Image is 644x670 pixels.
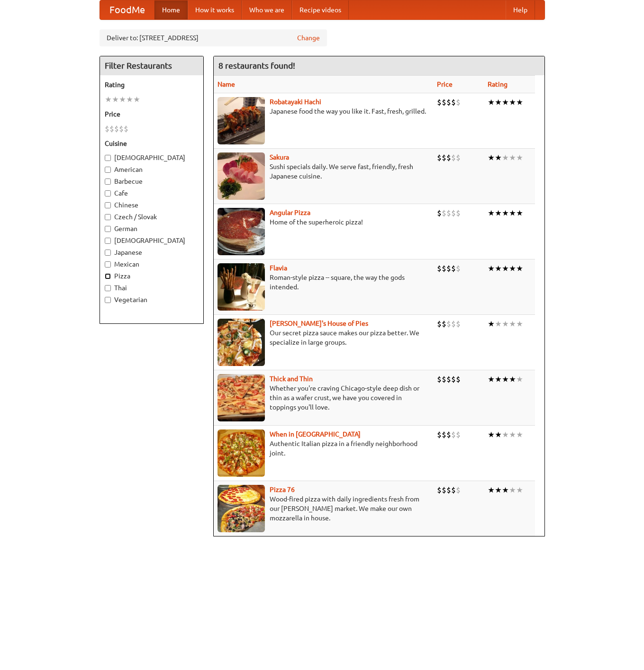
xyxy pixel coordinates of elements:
b: Robatayaki Hachi [270,98,321,106]
a: When in [GEOGRAPHIC_DATA] [270,430,361,438]
input: Mexican [105,261,111,268]
li: ★ [126,94,133,105]
li: $ [456,485,461,495]
li: ★ [488,263,495,274]
input: Czech / Slovak [105,214,111,220]
li: ★ [516,152,523,163]
input: American [105,167,111,173]
li: ★ [502,374,509,384]
li: ★ [488,152,495,163]
label: Thai [105,283,199,293]
a: Angular Pizza [270,209,310,216]
label: German [105,224,199,233]
li: $ [451,263,456,274]
li: ★ [509,485,516,495]
a: Thick and Thin [270,375,313,383]
label: Czech / Slovak [105,212,199,222]
label: Vegetarian [105,295,199,304]
label: Cafe [105,188,199,198]
label: [DEMOGRAPHIC_DATA] [105,236,199,245]
a: Sakura [270,153,289,161]
li: $ [442,263,446,274]
p: Wood-fired pizza with daily ingredients fresh from our [PERSON_NAME] market. We make our own mozz... [218,494,430,523]
li: $ [442,152,446,163]
li: $ [451,319,456,329]
li: ★ [133,94,140,105]
li: $ [446,263,451,274]
li: $ [437,97,442,107]
input: [DEMOGRAPHIC_DATA] [105,238,111,244]
li: $ [451,374,456,384]
li: $ [446,319,451,329]
li: ★ [495,485,502,495]
input: [DEMOGRAPHIC_DATA] [105,155,111,161]
li: $ [456,319,461,329]
li: ★ [509,429,516,440]
img: sakura.jpg [218,152,265,200]
p: Roman-style pizza -- square, the way the gods intended. [218,273,430,292]
li: $ [437,263,442,274]
input: German [105,226,111,232]
li: ★ [502,429,509,440]
li: $ [442,97,446,107]
li: ★ [488,485,495,495]
img: wheninrome.jpg [218,429,265,477]
p: Sushi specials daily. We serve fast, friendly, fresh Japanese cuisine. [218,162,430,181]
li: ★ [495,263,502,274]
li: ★ [495,152,502,163]
input: Thai [105,285,111,291]
li: ★ [495,374,502,384]
li: $ [446,208,451,218]
li: ★ [502,208,509,218]
li: ★ [509,263,516,274]
a: Change [297,33,320,43]
li: $ [437,152,442,163]
li: ★ [516,374,523,384]
li: $ [109,124,114,134]
label: Barbecue [105,177,199,186]
li: $ [456,97,461,107]
li: $ [437,208,442,218]
a: Rating [488,80,508,88]
li: ★ [516,263,523,274]
a: [PERSON_NAME]'s House of Pies [270,320,368,327]
a: Who we are [242,0,292,19]
li: $ [456,374,461,384]
li: $ [105,124,109,134]
a: Name [218,80,235,88]
input: Barbecue [105,179,111,185]
ng-pluralize: 8 restaurants found! [218,61,295,70]
a: FoodMe [100,0,154,19]
li: ★ [502,319,509,329]
h5: Cuisine [105,139,199,148]
li: $ [446,97,451,107]
input: Pizza [105,273,111,279]
input: Chinese [105,202,111,208]
li: ★ [516,208,523,218]
label: Chinese [105,200,199,210]
li: ★ [105,94,112,105]
li: $ [451,208,456,218]
a: Recipe videos [292,0,349,19]
li: ★ [502,97,509,107]
a: How it works [188,0,242,19]
a: Flavia [270,264,287,272]
li: ★ [112,94,119,105]
li: $ [437,374,442,384]
li: $ [446,485,451,495]
li: ★ [495,97,502,107]
a: Pizza 76 [270,486,295,493]
a: Home [154,0,188,19]
li: $ [119,124,124,134]
li: ★ [509,152,516,163]
img: thick.jpg [218,374,265,421]
li: $ [456,263,461,274]
label: Japanese [105,248,199,257]
li: $ [114,124,119,134]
